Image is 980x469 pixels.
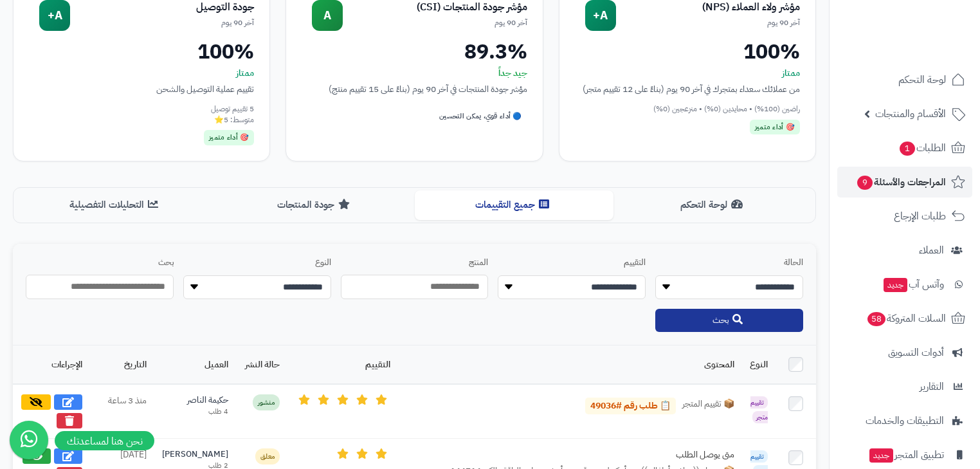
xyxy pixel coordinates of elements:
label: التقييم [498,257,646,269]
span: 58 [867,312,885,326]
label: الحالة [655,257,803,269]
span: 1 [900,142,915,156]
a: المراجعات والأسئلة9 [837,167,972,198]
div: 🎯 أداء متميز [750,120,800,135]
img: logo-2.png [893,35,968,62]
button: جميع التقييمات [415,190,614,219]
th: حالة النشر [236,345,287,384]
div: حكيمة الناصر [162,394,228,407]
span: العملاء [919,241,944,259]
span: أدوات التسويق [888,344,944,362]
label: النوع [183,257,331,269]
button: بحث [655,309,803,332]
label: المنتج [341,257,489,269]
th: العميل [154,345,236,384]
a: وآتس آبجديد [837,269,972,300]
div: ممتاز [575,67,800,80]
span: الطلبات [898,139,946,157]
a: التقارير [837,371,972,402]
span: طلبات الإرجاع [894,207,946,225]
th: الإجراءات [13,345,90,384]
div: من عملائك سعداء بمتجرك في آخر 90 يوم (بناءً على 12 تقييم متجر) [575,82,800,96]
span: الأقسام والمنتجات [875,105,946,123]
div: 4 طلب [162,407,228,417]
th: المحتوى [398,345,742,384]
div: جيد جداً [302,67,527,80]
span: المراجعات والأسئلة [856,173,946,191]
div: مؤشر جودة المنتجات في آخر 90 يوم (بناءً على 15 تقييم منتج) [302,82,527,96]
td: منذ 3 ساعة [90,384,154,439]
div: تقييم عملية التوصيل والشحن [29,82,254,96]
span: منشور [253,394,280,410]
span: معلق [255,448,280,464]
a: الطلبات1 [837,133,972,163]
span: تقييم متجر [750,396,768,423]
span: 9 [857,176,873,190]
span: تطبيق المتجر [868,446,944,464]
span: التطبيقات والخدمات [866,412,944,430]
span: وآتس آب [882,275,944,293]
div: آخر 90 يوم [70,17,254,28]
div: راضين (100%) • محايدين (0%) • منزعجين (0%) [575,104,800,115]
a: 📋 طلب رقم #49036 [585,398,676,414]
span: جديد [869,448,893,463]
div: 100% [29,41,254,62]
a: السلات المتروكة58 [837,303,972,334]
div: 5 تقييم توصيل متوسط: 5⭐ [29,104,254,125]
button: جودة المنتجات [215,190,415,219]
span: جديد [884,278,907,292]
a: طلبات الإرجاع [837,201,972,232]
span: لوحة التحكم [898,71,946,89]
div: 🔵 أداء قوي، يمكن التحسين [434,109,527,124]
a: التطبيقات والخدمات [837,405,972,436]
a: أدوات التسويق [837,337,972,368]
span: التقارير [920,378,944,396]
div: 🎯 أداء متميز [204,130,254,145]
div: 100% [575,41,800,62]
span: 📦 تقييم المتجر [682,398,734,414]
div: [PERSON_NAME] [162,448,228,461]
button: التحليلات التفصيلية [16,190,215,219]
span: السلات المتروكة [866,309,946,327]
div: آخر 90 يوم [616,17,800,28]
a: العملاء [837,235,972,266]
button: لوحة التحكم [613,190,813,219]
div: ممتاز [29,67,254,80]
div: آخر 90 يوم [343,17,527,28]
div: 89.3% [302,41,527,62]
th: التقييم [287,345,398,384]
a: لوحة التحكم [837,64,972,95]
th: النوع [742,345,776,384]
div: متى يوصل الطلب [541,448,734,461]
th: التاريخ [90,345,154,384]
label: بحث [26,257,174,269]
